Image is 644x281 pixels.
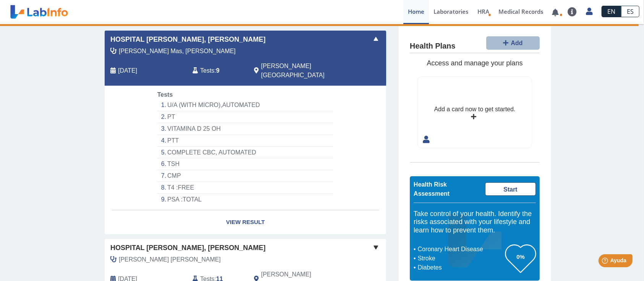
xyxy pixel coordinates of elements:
li: Coronary Heart Disease [416,245,505,254]
span: Hospital [PERSON_NAME], [PERSON_NAME] [110,243,265,253]
span: Hospital [PERSON_NAME], [PERSON_NAME] [110,34,265,45]
span: Beauchamp Irizarry, Ana [119,255,221,264]
iframe: Help widget launcher [576,251,636,273]
a: View Result [105,210,386,234]
li: Stroke [416,254,505,263]
li: Diabetes [416,263,505,272]
span: Tests [200,66,214,75]
li: PTT [157,135,333,147]
div: Add a card now to get started. [434,105,516,114]
a: ES [621,6,639,17]
span: 2025-09-22 [118,66,137,75]
li: PSA :TOTAL [157,194,333,205]
div: : [187,62,248,80]
span: Access and manage your plans [427,59,523,67]
li: T4 :FREE [157,182,333,194]
li: PT [157,111,333,123]
span: Start [503,186,517,193]
b: 9 [216,67,220,74]
button: Add [486,36,540,50]
span: Lopez Mas, Alejandro [119,47,236,56]
span: Health Risk Assessment [414,181,450,197]
h4: Health Plans [410,42,455,51]
h5: Take control of your health. Identify the risks associated with your lifestyle and learn how to p... [414,210,536,235]
li: TSH [157,158,333,170]
a: Start [485,182,536,196]
a: EN [602,6,621,17]
li: COMPLETE CBC, AUTOMATED [157,147,333,159]
h3: 0% [505,252,536,262]
li: U/A (WITH MICRO),AUTOMATED [157,99,333,111]
span: HRA [477,8,489,15]
span: Add [511,40,523,46]
span: Ponce, PR [261,62,346,80]
span: Tests [157,91,173,98]
li: CMP [157,170,333,182]
li: VITAMINA D 25 OH [157,123,333,135]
